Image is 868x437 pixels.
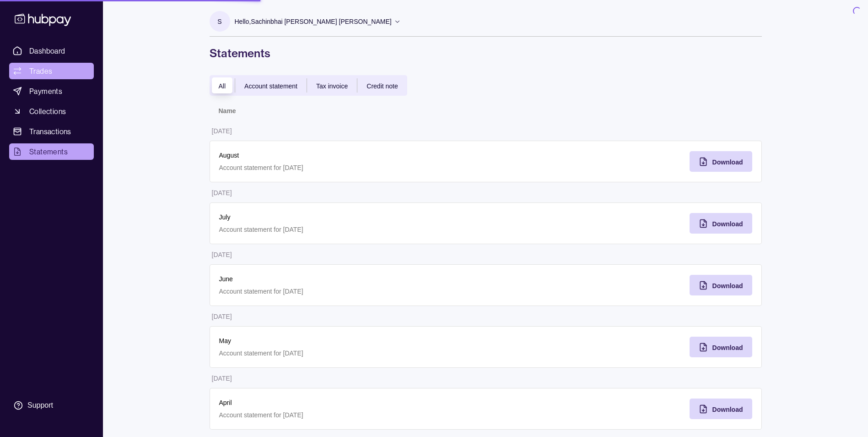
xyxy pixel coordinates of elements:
span: Trades [29,66,52,76]
a: Transactions [9,123,94,140]
span: Download [712,220,743,228]
p: [DATE] [212,127,232,135]
p: [DATE] [212,313,232,320]
button: Download [690,399,752,419]
p: Account statement for [DATE] [219,410,477,420]
span: Statements [29,146,68,157]
button: Download [690,275,752,295]
span: Download [712,344,743,351]
p: [DATE] [212,189,232,197]
span: Download [712,406,743,413]
p: Name [219,107,236,115]
button: Download [690,213,752,234]
span: Dashboard [29,45,65,56]
p: July [219,212,477,222]
p: Account statement for [DATE] [219,348,477,358]
a: Statements [9,143,94,160]
span: Download [712,158,743,166]
span: Credit note [367,82,398,90]
a: Payments [9,83,94,99]
span: Payments [29,86,62,97]
span: Tax invoice [316,82,348,90]
div: Support [27,400,53,410]
a: Trades [9,63,94,79]
button: Download [690,337,752,357]
h1: Statements [210,46,762,60]
p: May [219,336,477,346]
p: Account statement for [DATE] [219,286,477,296]
p: June [219,274,477,284]
p: April [219,398,477,408]
p: August [219,150,477,160]
p: Hello, Sachinbhai [PERSON_NAME] [PERSON_NAME] [235,16,392,27]
p: Account statement for [DATE] [219,163,477,173]
span: Collections [29,106,66,117]
span: Account statement [244,82,297,90]
span: Transactions [29,126,71,137]
span: Download [712,282,743,290]
p: [DATE] [212,375,232,382]
p: Account statement for [DATE] [219,224,477,235]
div: documentTypes [210,75,407,96]
a: Support [9,396,94,415]
p: S [217,16,221,27]
a: Dashboard [9,43,94,59]
button: Download [690,151,752,172]
a: Collections [9,103,94,120]
p: [DATE] [212,251,232,258]
span: All [219,82,226,90]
